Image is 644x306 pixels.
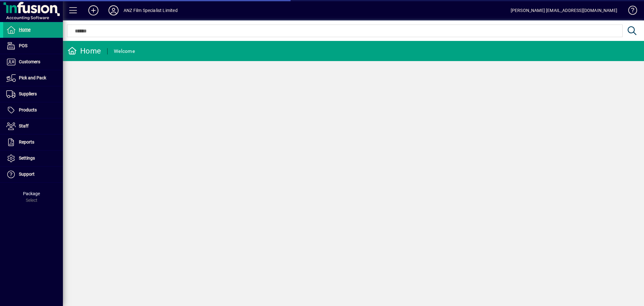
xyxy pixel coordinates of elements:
button: Profile [103,5,124,16]
span: Reports [19,139,34,144]
a: Suppliers [3,86,63,102]
span: Pick and Pack [19,75,46,80]
span: Staff [19,123,29,128]
a: Products [3,102,63,118]
span: Products [19,107,37,112]
span: Settings [19,156,35,161]
button: Add [83,5,103,16]
a: POS [3,38,63,54]
div: Welcome [114,46,135,56]
a: Knowledge Base [624,1,636,22]
span: POS [19,43,27,48]
a: Reports [3,134,63,150]
a: Pick and Pack [3,70,63,86]
div: ANZ Film Specialist Limited [124,5,178,15]
span: Support [19,172,35,177]
div: Home [68,46,101,56]
span: Suppliers [19,91,37,96]
span: Customers [19,59,40,64]
span: Home [19,27,31,32]
a: Staff [3,118,63,134]
span: Package [23,191,40,196]
a: Settings [3,150,63,166]
a: Customers [3,54,63,70]
div: [PERSON_NAME] [EMAIL_ADDRESS][DOMAIN_NAME] [511,5,617,15]
a: Support [3,167,63,182]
